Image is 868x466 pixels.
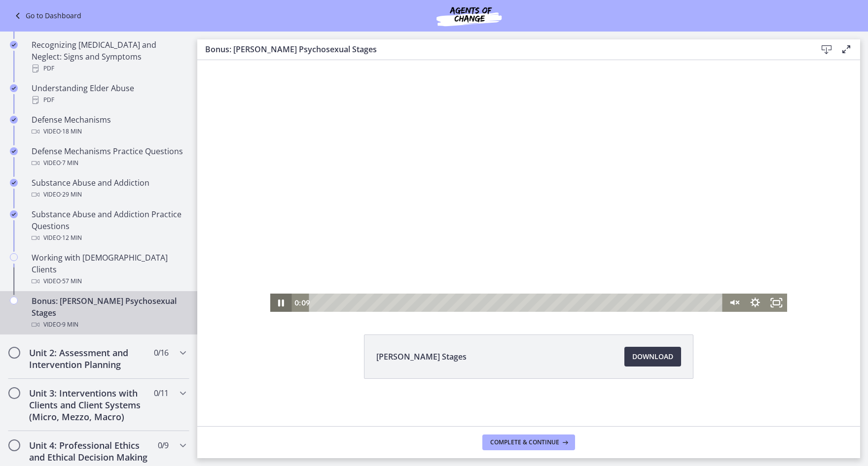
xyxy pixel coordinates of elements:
span: 0 / 11 [154,387,168,399]
span: 0 / 9 [158,439,168,451]
span: · 12 min [61,232,82,244]
span: Complete & continue [490,438,559,446]
i: Completed [10,210,18,218]
div: Understanding Elder Abuse [32,82,185,106]
button: Complete & continue [482,434,575,450]
span: · 7 min [61,157,78,169]
div: Video [32,232,185,244]
div: Bonus: [PERSON_NAME] Psychosexual Stages [32,295,185,331]
div: Defense Mechanisms [32,114,185,137]
span: · 29 min [61,189,82,200]
span: · 57 min [61,275,82,287]
a: Go to Dashboard [12,10,81,22]
h2: Unit 4: Professional Ethics and Ethical Decision Making [29,439,149,463]
div: Video [32,126,185,137]
button: Fullscreen [569,272,590,291]
div: PDF [32,63,185,74]
div: Working with [DEMOGRAPHIC_DATA] Clients [32,252,185,287]
span: Download [632,351,673,363]
iframe: Video Lesson [197,21,860,312]
h2: Unit 3: Interventions with Clients and Client Systems (Micro, Mezzo, Macro) [29,387,149,423]
div: Video [32,189,185,200]
div: Recognizing [MEDICAL_DATA] and Neglect: Signs and Symptoms [32,39,185,74]
div: Substance Abuse and Addiction Practice Questions [32,208,185,244]
span: [PERSON_NAME] Stages [376,351,467,363]
h2: Unit 2: Assessment and Intervention Planning [29,347,149,370]
div: Video [32,319,185,331]
button: Show settings menu [547,272,569,291]
span: · 18 min [61,126,82,137]
a: Download [624,347,681,366]
div: Video [32,157,185,169]
span: · 9 min [61,319,78,331]
span: 0 / 16 [154,347,168,359]
i: Completed [10,179,18,187]
i: Completed [10,41,18,49]
button: Unmute [525,272,547,291]
div: Defense Mechanisms Practice Questions [32,145,185,169]
h3: Bonus: [PERSON_NAME] Psychosexual Stages [205,43,801,55]
img: Agents of Change Social Work Test Prep [410,4,528,28]
div: PDF [32,94,185,106]
i: Completed [10,147,18,155]
i: Completed [10,116,18,124]
div: Substance Abuse and Addiction [32,177,185,200]
i: Completed [10,84,18,92]
div: Video [32,275,185,287]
